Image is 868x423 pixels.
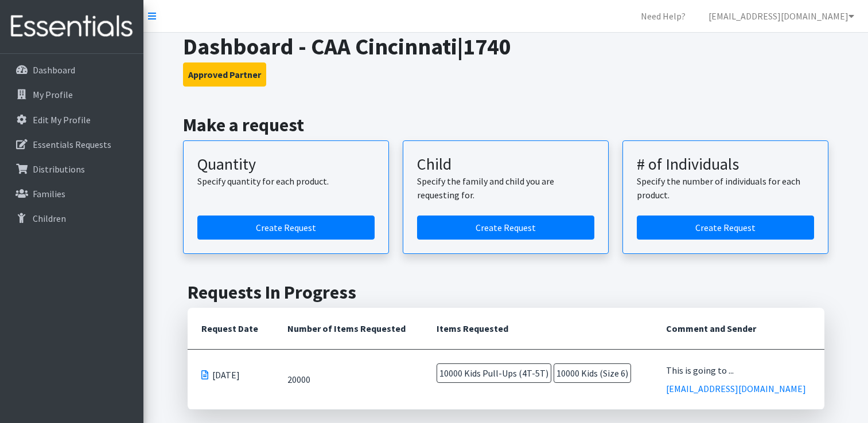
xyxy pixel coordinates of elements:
p: Children [33,213,66,224]
p: My Profile [33,89,73,100]
p: Families [33,188,65,199]
a: [EMAIL_ADDRESS][DOMAIN_NAME] [666,383,806,394]
h2: Requests In Progress [188,281,824,303]
a: Dashboard [5,58,139,81]
p: Essentials Requests [33,139,111,150]
div: This is going to ... [666,363,810,377]
a: Families [5,182,139,205]
a: Create a request for a child or family [417,216,594,240]
th: Comment and Sender [652,308,824,350]
p: Dashboard [33,64,75,76]
th: Number of Items Requested [274,308,423,350]
h3: Quantity [197,155,375,174]
p: Specify the family and child you are requesting for. [417,174,594,202]
a: [EMAIL_ADDRESS][DOMAIN_NAME] [699,5,863,28]
h1: Dashboard - CAA Cincinnati|1740 [183,33,828,60]
a: Edit My Profile [5,108,139,131]
h2: Make a request [183,114,828,136]
th: Request Date [188,308,274,350]
h3: Child [417,155,594,174]
button: Approved Partner [183,62,266,87]
p: Edit My Profile [33,114,91,126]
h3: # of Individuals [637,155,814,174]
p: Specify quantity for each product. [197,174,375,188]
td: 20000 [274,350,423,410]
a: Need Help? [632,5,695,28]
a: My Profile [5,83,139,106]
a: Create a request by quantity [197,216,375,240]
th: Items Requested [423,308,653,350]
a: Children [5,207,139,230]
p: Distributions [33,163,85,175]
span: 10000 Kids (Size 6) [554,363,631,383]
a: Distributions [5,158,139,181]
a: Create a request by number of individuals [637,216,814,240]
p: Specify the number of individuals for each product. [637,174,814,202]
span: 10000 Kids Pull-Ups (4T-5T) [437,363,551,383]
a: Essentials Requests [5,133,139,156]
span: [DATE] [212,368,240,382]
img: HumanEssentials [5,7,139,46]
